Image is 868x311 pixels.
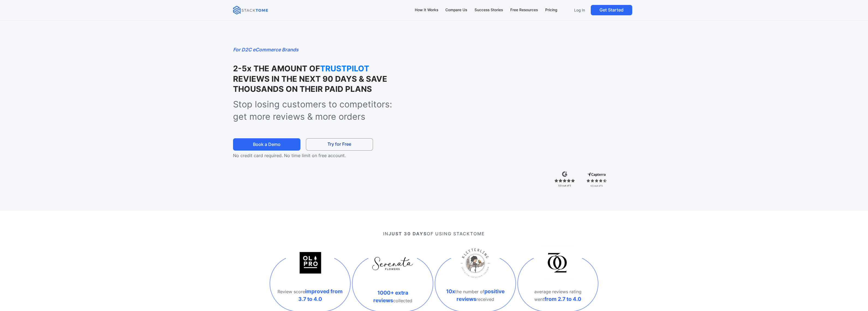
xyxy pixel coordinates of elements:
[233,74,387,94] strong: REVIEWS IN THE NEXT 90 DAYS & SAVE THOUSANDS ON THEIR PAID PLANS
[443,4,470,16] a: Compare Us
[373,289,408,304] strong: 1000+ extra reviews
[298,288,343,302] strong: improved from 3.7 to 4.0
[286,239,334,288] img: olpro logo
[457,288,505,302] strong: positive reviews
[306,138,373,151] a: Try for Free
[446,288,455,295] strong: 10x
[358,289,427,304] p: collected
[451,239,499,288] img: Kletterling Holzspielzeug logo
[542,4,560,16] a: Pricing
[233,152,383,159] p: No credit card required. No time limit on free account.
[508,4,540,16] a: Free Resources
[368,241,417,289] img: serenata logo
[445,7,467,13] div: Compare Us
[591,5,632,15] a: Get Started
[534,239,582,288] img: god save queens logo
[233,98,406,123] p: Stop losing customers to competitors: get more reviews & more orders
[276,288,345,303] p: Review score
[415,7,438,13] div: How It Works
[523,288,593,303] p: average reviews rating went
[417,46,635,168] iframe: StackTome- product_demo 07.24 - 1.3x speed (1080p)
[233,47,299,52] em: For D2C eCommerce Brands
[233,64,320,73] strong: 2-5x THE AMOUNT OF
[412,4,441,16] a: How It Works
[510,7,538,13] div: Free Resources
[233,138,300,151] a: Book a Demo
[571,5,589,15] a: Log In
[472,4,506,16] a: Success Stories
[441,288,510,303] p: the number of received
[544,296,581,302] strong: from 2.7 to 4.0
[389,231,427,236] strong: JUST 30 DAYS
[320,63,375,74] strong: TRUSTPILOT
[545,7,557,13] div: Pricing
[574,8,585,13] p: Log In
[475,7,503,13] div: Success Stories
[253,230,615,237] p: IN OF USING STACKTOME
